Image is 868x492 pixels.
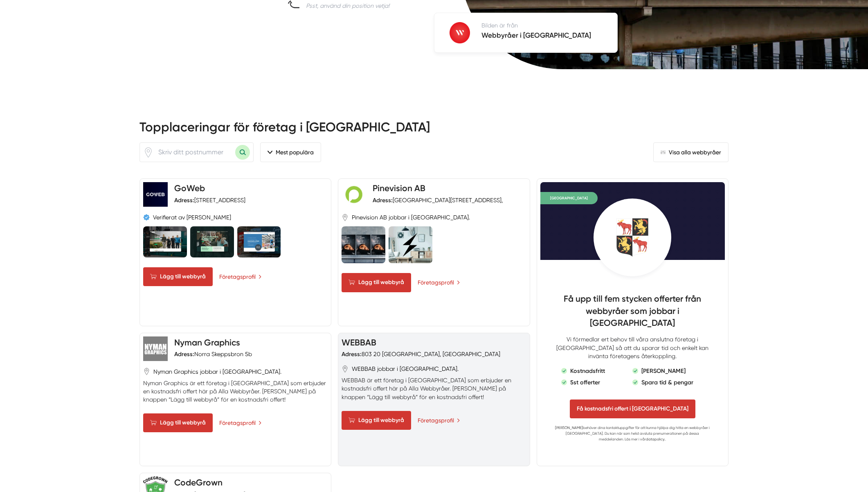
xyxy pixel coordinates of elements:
[641,378,693,386] p: Spara tid & pengar
[418,416,460,425] a: Företagsprofil
[342,350,362,358] strong: Adress:
[143,368,150,375] svg: Pin / Karta
[342,337,376,348] a: WEBBAB
[373,183,425,193] a: Pinevision AB
[235,145,250,160] button: Sök med postnummer
[143,182,168,207] img: GoWeb logotyp
[174,183,205,193] a: GoWeb
[342,350,500,358] div: 803 20 [GEOGRAPHIC_DATA], [GEOGRAPHIC_DATA]
[553,293,712,335] h4: Få upp till fem stycken offerter från webbyråer som jobbar i [GEOGRAPHIC_DATA]
[219,418,262,427] a: Företagsprofil
[641,367,686,375] p: [PERSON_NAME]
[143,147,153,158] svg: Pin / Karta
[174,196,194,204] strong: Adress:
[481,22,518,29] span: Bilden är från
[570,367,605,375] p: Kostnadsfritt
[153,368,281,376] span: Nyman Graphics jobbar i [GEOGRAPHIC_DATA].
[342,273,411,292] : Lägg till webbyrå
[342,182,366,207] img: Pinevision AB logotyp
[540,182,725,260] img: Bakgrund för Gävleborgs län
[553,335,712,360] p: Vi förmedlar ert behov till våra anslutna företag i [GEOGRAPHIC_DATA] så att du sparar tid och en...
[342,226,385,263] img: Pinevision AB är webbyråer i Gävle
[653,142,729,162] a: Visa alla webbyråer
[260,142,321,162] span: filter-section
[540,192,598,204] span: [GEOGRAPHIC_DATA]
[174,337,240,348] a: Nyman Graphics
[153,143,235,162] input: Skriv ditt postnummer
[174,196,245,204] div: [STREET_ADDRESS]
[143,413,213,432] : Lägg till webbyrå
[143,226,187,257] img: GoWeb är webbyråer i Gävle
[342,366,349,372] svg: Pin / Karta
[190,226,234,257] img: GoWeb är webbyråer i Gävle
[260,142,321,162] button: Mest populära
[570,378,600,386] p: 5st offerter
[373,196,503,204] div: [GEOGRAPHIC_DATA][STREET_ADDRESS],
[174,350,194,358] strong: Adress:
[570,399,695,418] span: Få kostnadsfri offert i Gävleborgs län
[342,411,411,430] : Lägg till webbyrå
[143,267,213,286] : Lägg till webbyrå
[450,22,470,44] img: Webbyråer i Gävle logotyp
[153,213,231,221] span: Verifierat av [PERSON_NAME]
[389,226,432,263] img: Pinevision AB är webbyråer i Gävle
[553,425,712,442] p: behöver dina kontaktuppgifter för att kunna hjälpa dig hitta en webbyråer i [GEOGRAPHIC_DATA]. Du...
[352,213,470,221] span: Pinevision AB jobbar i [GEOGRAPHIC_DATA].
[306,2,389,10] div: Psst, använd din position vetja!
[143,379,328,404] p: Nyman Graphics är ett företag i [GEOGRAPHIC_DATA] som erbjuder en kostnadsfri offert här på Alla ...
[219,272,262,281] a: Företagsprofil
[342,376,526,401] p: WEBBAB är ett företag i [GEOGRAPHIC_DATA] som erbjuder en kostnadsfri offert här på Alla Webbyråe...
[418,278,460,287] a: Företagsprofil
[143,336,168,361] img: Nyman Graphics logotyp
[342,214,349,221] svg: Pin / Karta
[174,350,252,358] div: Norra Skeppsbron 5b
[555,426,583,430] a: [PERSON_NAME]
[373,196,393,204] strong: Adress:
[143,147,153,158] span: Klicka för att använda din position.
[646,437,665,441] a: datapolicy.
[352,365,459,373] span: WEBBAB jobbar i [GEOGRAPHIC_DATA].
[237,226,281,257] img: GoWeb är webbyråer i Gävle
[139,118,729,142] h2: Topplaceringar för företag i [GEOGRAPHIC_DATA]
[481,30,591,43] h5: Webbyråer i [GEOGRAPHIC_DATA]
[174,477,223,487] a: CodeGrown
